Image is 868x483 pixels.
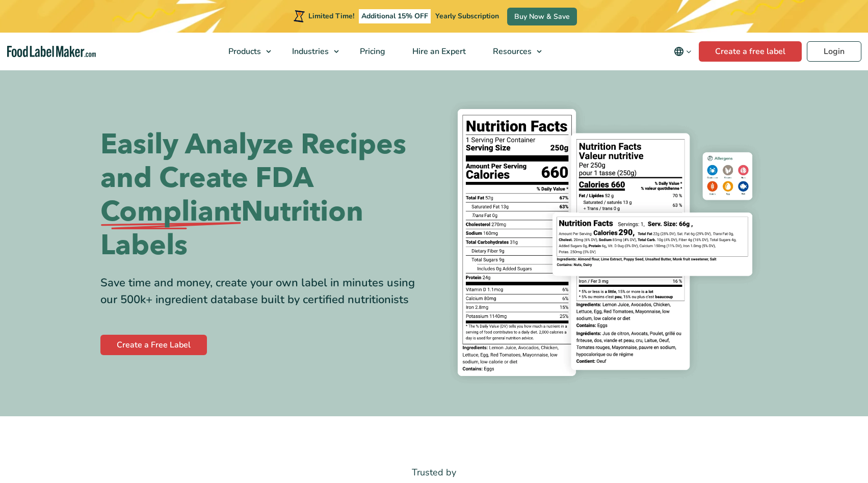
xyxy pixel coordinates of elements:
[225,46,262,57] span: Products
[7,46,96,58] a: Food Label Maker homepage
[279,33,344,70] a: Industries
[507,8,577,25] a: Buy Now & Save
[480,33,547,70] a: Resources
[409,46,467,57] span: Hire an Expert
[100,195,241,229] span: Compliant
[807,41,861,62] a: Login
[100,128,427,262] h1: Easily Analyze Recipes and Create FDA Nutrition Labels
[289,46,330,57] span: Industries
[699,41,802,62] a: Create a free label
[100,275,427,308] div: Save time and money, create your own label in minutes using our 500k+ ingredient database built b...
[359,9,431,23] span: Additional 15% OFF
[100,335,207,355] a: Create a Free Label
[308,11,354,21] span: Limited Time!
[399,33,477,70] a: Hire an Expert
[357,46,386,57] span: Pricing
[347,33,397,70] a: Pricing
[490,46,533,57] span: Resources
[435,11,499,21] span: Yearly Subscription
[667,41,699,62] button: Change language
[215,33,276,70] a: Products
[100,465,768,480] p: Trusted by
